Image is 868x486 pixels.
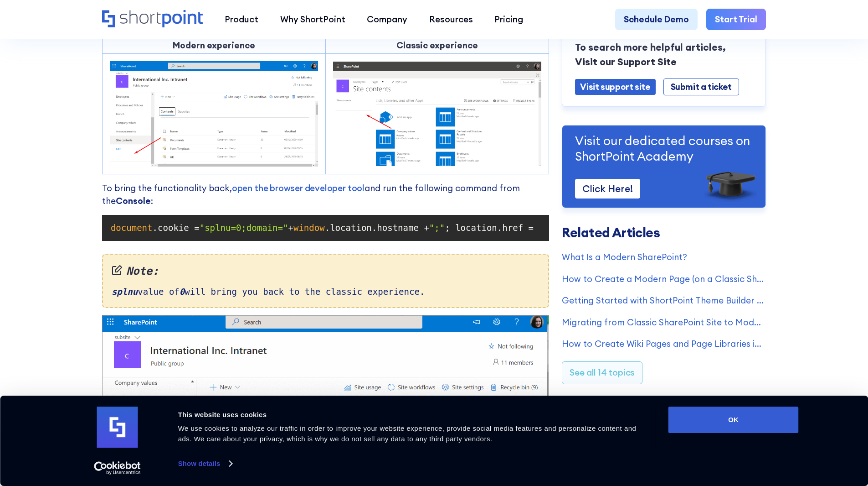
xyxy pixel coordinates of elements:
[111,223,153,233] span: document
[445,223,753,233] span: ; location.href = _spPageContextInfo.webServerRelativeUrl +
[562,272,766,285] a: How to Create a Modern Page (on a Classic SharePoint Site)
[112,263,539,280] em: Note:
[706,9,766,31] a: Start Trial
[178,409,648,420] div: This website uses cookies
[173,40,255,51] strong: Modern experience
[615,9,698,31] a: Schedule Demo
[288,223,293,233] span: +
[293,223,325,233] span: window
[429,223,445,233] span: ";"
[116,195,151,206] strong: Console
[269,9,356,31] a: Why ShortPoint
[663,78,739,95] a: Submit a ticket
[562,337,766,350] a: How to Create Wiki Pages and Page Libraries in SharePoint
[396,40,478,51] strong: Classic experience
[178,457,232,470] a: Show details
[356,9,418,31] a: Company
[77,461,157,475] a: Usercentrics Cookiebot - opens in a new window
[668,407,799,433] button: OK
[232,183,365,193] a: open the browser developer tool
[325,223,429,233] span: .location.hostname +
[562,361,642,384] a: See all 14 topics
[153,223,200,233] span: .cookie =
[704,380,868,486] iframe: Chat Widget
[112,287,138,297] em: splnu
[102,10,203,29] a: Home
[575,178,640,198] a: Click Here!
[562,250,766,263] a: What Is a Modern SharePoint?
[214,9,269,31] a: Product
[97,407,138,448] img: logo
[180,287,185,297] em: 0
[418,9,484,31] a: Resources
[562,226,766,240] h3: Related Articles
[494,13,523,26] div: Pricing
[200,223,288,233] span: "splnu=0;domain="
[575,132,753,164] p: Visit our dedicated courses on ShortPoint Academy
[429,13,473,26] div: Resources
[178,424,637,443] span: We use cookies to analyze our traffic in order to improve your website experience, provide social...
[575,78,655,94] a: Visit support site
[562,294,766,307] a: Getting Started with ShortPoint Theme Builder - Classic SharePoint Sites (Part 1)
[102,182,549,208] p: To bring the functionality back, and run the following command from the :
[225,13,258,26] div: Product
[280,13,345,26] div: Why ShortPoint
[102,254,549,308] div: value of will bring you back to the classic experience.
[367,13,407,26] div: Company
[562,315,766,329] a: Migrating from Classic SharePoint Site to Modern SharePoint Site (SharePoint Online)
[575,40,753,69] p: To search more helpful articles, Visit our Support Site
[484,9,534,31] a: Pricing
